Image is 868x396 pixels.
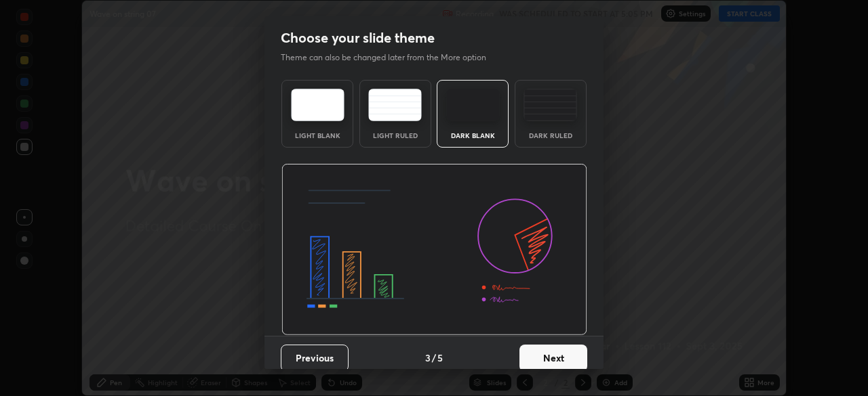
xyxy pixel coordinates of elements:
img: lightTheme.e5ed3b09.svg [291,89,344,121]
div: Dark Blank [446,132,500,139]
div: Dark Ruled [524,132,578,139]
img: darkThemeBanner.d06ce4a2.svg [281,164,587,336]
img: lightRuledTheme.5fabf969.svg [368,89,422,121]
h4: 5 [437,351,443,365]
button: Next [519,345,587,372]
div: Light Blank [290,132,344,139]
h2: Choose your slide theme [281,29,435,47]
h4: / [432,351,436,365]
h4: 3 [425,351,431,365]
p: Theme can also be changed later from the More option [281,51,500,64]
img: darkTheme.f0cc69e5.svg [446,89,500,121]
img: darkRuledTheme.de295e13.svg [524,89,577,121]
button: Previous [281,345,349,372]
div: Light Ruled [368,132,422,139]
